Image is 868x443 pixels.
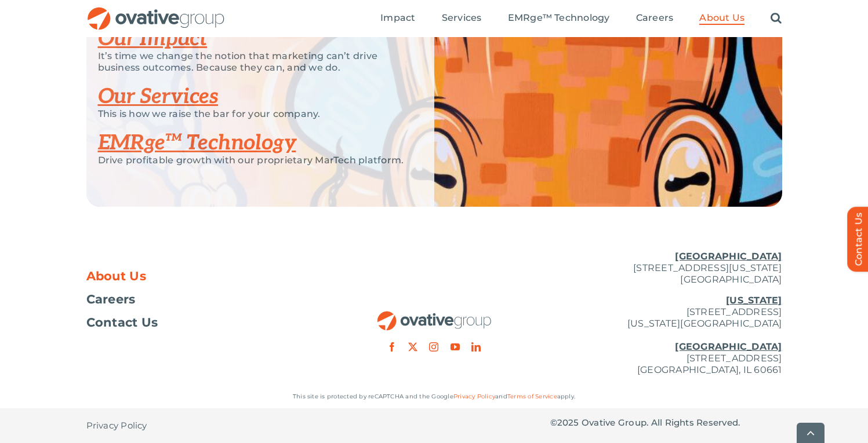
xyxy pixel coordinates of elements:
a: Search [771,12,782,25]
a: Impact [380,12,415,25]
a: Services [442,12,482,25]
a: Careers [86,294,318,305]
a: Terms of Service [507,393,557,400]
u: [US_STATE] [726,295,782,306]
a: About Us [86,270,318,282]
span: Services [442,12,482,24]
a: EMRge™ Technology [98,130,296,156]
a: Careers [636,12,674,25]
p: © Ovative Group. All Rights Reserved. [550,417,782,429]
u: [GEOGRAPHIC_DATA] [675,341,782,352]
a: Our Impact [98,26,208,52]
a: linkedin [471,342,481,352]
nav: Footer Menu [86,270,318,328]
span: EMRge™ Technology [508,12,610,24]
a: About Us [699,12,744,25]
p: [STREET_ADDRESS] [US_STATE][GEOGRAPHIC_DATA] [STREET_ADDRESS] [GEOGRAPHIC_DATA], IL 60661 [550,295,782,376]
a: Privacy Policy [453,393,495,400]
p: It’s time we change the notion that marketing can’t drive business outcomes. Because they can, an... [98,50,405,74]
p: [STREET_ADDRESS][US_STATE] [GEOGRAPHIC_DATA] [550,251,782,285]
span: About Us [699,12,744,24]
nav: Footer - Privacy Policy [86,408,318,443]
a: instagram [429,342,438,352]
span: Careers [636,12,674,24]
u: [GEOGRAPHIC_DATA] [675,251,782,262]
span: About Us [86,270,147,282]
a: OG_Full_horizontal_RGB [376,310,492,321]
a: Contact Us [86,317,318,328]
a: EMRge™ Technology [508,12,610,25]
a: youtube [451,342,460,352]
p: Drive profitable growth with our proprietary MarTech platform. [98,155,405,166]
p: This site is protected by reCAPTCHA and the Google and apply. [86,391,782,402]
a: twitter [408,342,417,352]
span: Careers [86,294,136,305]
span: Contact Us [86,317,158,328]
span: Impact [380,12,415,24]
span: 2025 [557,417,579,428]
a: Our Services [98,84,219,109]
a: facebook [387,342,397,352]
a: OG_Full_horizontal_RGB [86,6,226,17]
p: This is how we raise the bar for your company. [98,108,405,120]
a: Privacy Policy [86,408,147,443]
span: Privacy Policy [86,420,147,431]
